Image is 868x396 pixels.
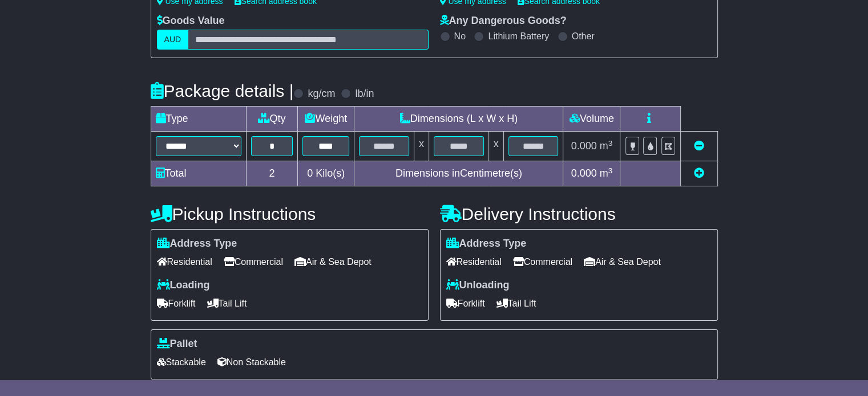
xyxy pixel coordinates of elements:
td: x [488,132,503,161]
span: 0 [307,168,313,179]
td: Weight [298,107,354,132]
label: Loading [157,279,210,292]
label: Goods Value [157,15,225,27]
label: Any Dangerous Goods? [440,15,567,27]
span: Commercial [224,253,283,271]
span: m [600,140,613,152]
label: Lithium Battery [488,31,549,42]
td: Type [151,107,246,132]
h4: Delivery Instructions [440,205,718,223]
sup: 3 [608,166,613,175]
td: 2 [246,161,298,186]
label: No [454,31,466,42]
td: Dimensions in Centimetre(s) [354,161,563,186]
span: Tail Lift [207,295,247,312]
label: Unloading [446,279,510,292]
label: kg/cm [308,88,335,100]
span: Residential [157,253,212,271]
label: AUD [157,30,189,50]
span: Air & Sea Depot [294,253,372,271]
span: Tail Lift [496,295,536,312]
label: Address Type [157,238,237,250]
label: lb/in [355,88,374,100]
label: Address Type [446,238,527,250]
td: Kilo(s) [298,161,354,186]
span: Stackable [157,353,206,371]
label: Pallet [157,338,197,350]
td: Total [151,161,246,186]
a: Remove this item [694,140,704,152]
span: 0.000 [571,140,597,152]
a: Add new item [694,168,704,179]
td: Volume [563,107,620,132]
td: Dimensions (L x W x H) [354,107,563,132]
td: Qty [246,107,298,132]
h4: Pickup Instructions [151,205,429,223]
span: Commercial [513,253,572,271]
span: Air & Sea Depot [584,253,661,271]
span: 0.000 [571,168,597,179]
h4: Package details | [151,81,294,100]
span: Residential [446,253,502,271]
sup: 3 [608,139,613,148]
span: m [600,168,613,179]
span: Non Stackable [217,353,286,371]
label: Other [572,31,595,42]
td: x [414,132,429,161]
span: Forklift [157,295,196,312]
span: Forklift [446,295,485,312]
